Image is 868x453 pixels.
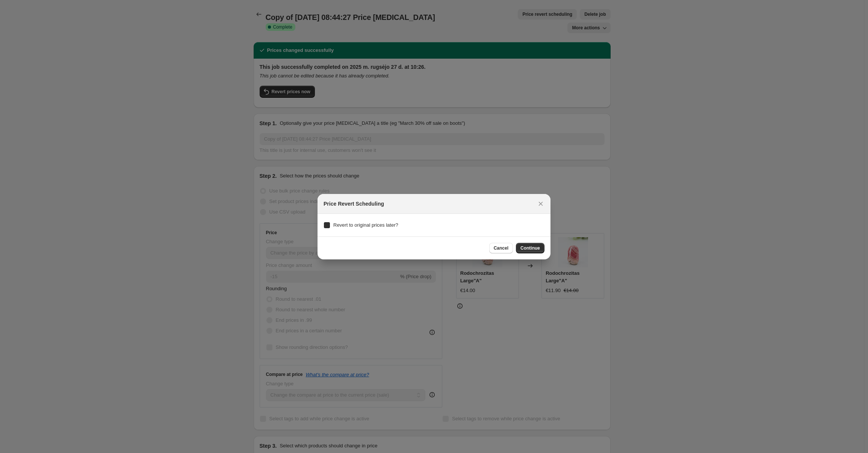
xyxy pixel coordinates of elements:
button: Continue [516,243,544,253]
h2: Price Revert Scheduling [324,200,384,208]
button: Cancel [489,243,513,253]
span: Revert to original prices later? [333,222,398,228]
span: Continue [520,245,540,251]
button: Close [535,198,546,209]
span: Cancel [494,245,508,251]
